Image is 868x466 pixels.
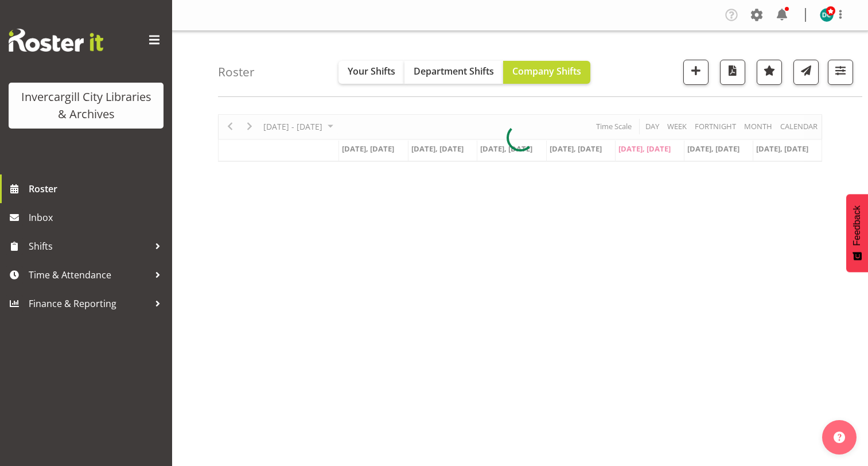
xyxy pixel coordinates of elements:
span: Roster [29,180,166,197]
img: donald-cunningham11616.jpg [820,8,834,22]
button: Download a PDF of the roster according to the set date range. [720,60,745,85]
button: Department Shifts [404,61,503,84]
button: Company Shifts [503,61,590,84]
img: help-xxl-2.png [834,432,845,443]
span: Feedback [852,205,862,246]
span: Department Shifts [414,65,494,77]
button: Highlight an important date within the roster. [757,60,782,85]
span: Inbox [29,209,166,226]
span: Your Shifts [348,65,395,77]
button: Feedback - Show survey [846,194,868,272]
button: Add a new shift [683,60,709,85]
span: Company Shifts [512,65,581,77]
span: Time & Attendance [29,266,149,284]
button: Filter Shifts [828,60,853,85]
div: Invercargill City Libraries & Archives [20,88,152,123]
h4: Roster [218,65,255,79]
span: Finance & Reporting [29,295,149,312]
button: Send a list of all shifts for the selected filtered period to all rostered employees. [793,60,819,85]
button: Your Shifts [338,61,404,84]
img: Rosterit website logo [9,29,103,52]
span: Shifts [29,238,149,255]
